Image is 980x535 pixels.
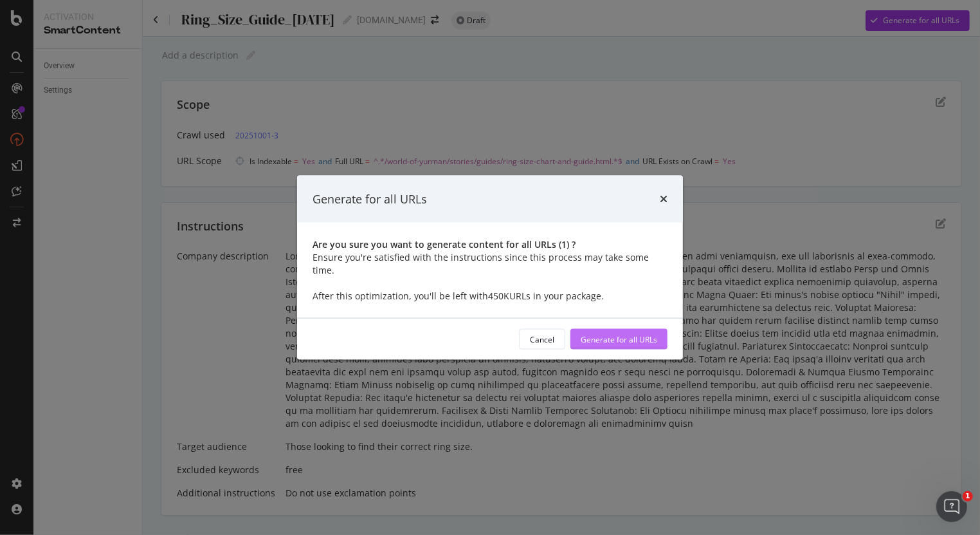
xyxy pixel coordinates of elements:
[936,491,967,522] iframe: Intercom live chat
[313,238,667,251] div: Are you sure you want to generate content for all URLs ( 1 ) ?
[570,329,667,350] button: Generate for all URLs
[297,175,683,360] div: modal
[313,191,427,207] div: Generate for all URLs
[581,333,657,344] div: Generate for all URLs
[313,251,667,277] div: Ensure you're satisfied with the instructions since this process may take some time.
[313,290,667,303] div: After this optimization, you'll be left with 450K URLs in your package.
[660,191,667,207] div: times
[530,333,554,344] div: Cancel
[519,329,565,350] button: Cancel
[963,491,973,502] span: 1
